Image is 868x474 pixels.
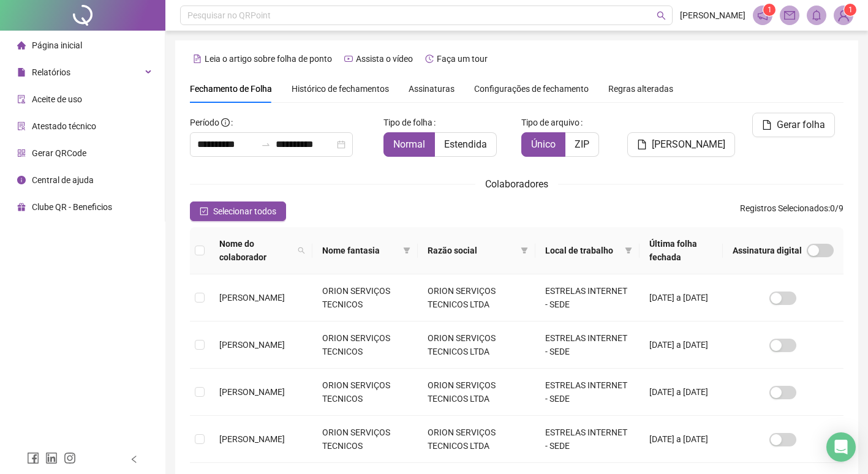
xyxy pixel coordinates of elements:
span: Registros Selecionados [740,203,828,213]
span: Gerar QRCode [32,148,86,158]
img: 92351 [834,6,853,24]
td: ESTRELAS INTERNET - SEDE [535,274,640,322]
div: Open Intercom Messenger [826,432,856,462]
span: Selecionar todos [213,205,276,218]
span: Normal [393,138,425,150]
span: Gerar folha [777,118,825,132]
span: Único [531,138,556,150]
td: ESTRELAS INTERNET - SEDE [535,322,640,369]
span: Nome do colaborador [219,237,293,264]
span: search [657,11,666,20]
sup: 1 [763,4,776,16]
td: ORION SERVIÇOS TECNICOS [312,322,418,369]
span: file [637,140,647,149]
span: audit [17,95,26,103]
span: file [17,68,26,77]
span: Relatórios [32,67,70,77]
span: ZIP [575,138,589,150]
span: [PERSON_NAME] [219,340,285,350]
span: [PERSON_NAME] [219,387,285,397]
span: to [261,140,271,149]
span: mail [784,10,795,21]
span: gift [17,203,26,211]
span: info-circle [221,118,230,127]
span: [PERSON_NAME] [219,434,285,444]
td: [DATE] a [DATE] [640,274,722,322]
span: [PERSON_NAME] [652,137,725,152]
td: [DATE] a [DATE] [640,322,722,369]
span: search [298,247,305,254]
span: Tipo de folha [383,116,432,129]
span: left [130,455,138,464]
span: Nome fantasia [322,244,398,257]
span: filter [622,241,635,260]
span: : 0 / 9 [740,201,843,221]
button: Gerar folha [752,113,835,137]
td: ORION SERVIÇOS TECNICOS LTDA [418,274,536,322]
td: ESTRELAS INTERNET - SEDE [535,369,640,416]
sup: Atualize o seu contato no menu Meus Dados [844,4,856,16]
span: filter [403,247,410,254]
span: filter [521,247,528,254]
span: Configurações de fechamento [474,85,589,93]
span: swap-right [261,140,271,149]
span: [PERSON_NAME] [219,293,285,303]
span: 1 [768,6,772,14]
span: Faça um tour [437,54,488,64]
span: Razão social [428,244,516,257]
td: ORION SERVIÇOS TECNICOS [312,274,418,322]
span: qrcode [17,149,26,157]
span: youtube [344,55,353,63]
td: [DATE] a [DATE] [640,369,722,416]
span: Assinaturas [409,85,455,93]
span: Histórico de fechamentos [292,84,389,94]
td: ORION SERVIÇOS TECNICOS [312,369,418,416]
span: file-text [193,55,202,63]
span: file [762,120,772,130]
td: [DATE] a [DATE] [640,416,722,463]
span: Atestado técnico [32,121,96,131]
span: Assinatura digital [733,244,802,257]
span: 1 [848,6,853,14]
span: Local de trabalho [545,244,620,257]
span: Regras alteradas [608,85,673,93]
span: filter [401,241,413,260]
span: Estendida [444,138,487,150]
span: instagram [64,452,76,464]
span: [PERSON_NAME] [680,9,745,22]
span: Leia o artigo sobre folha de ponto [205,54,332,64]
td: ORION SERVIÇOS TECNICOS [312,416,418,463]
span: Clube QR - Beneficios [32,202,112,212]
span: solution [17,122,26,130]
span: Fechamento de Folha [190,84,272,94]
span: Período [190,118,219,127]
span: Página inicial [32,40,82,50]
span: history [425,55,434,63]
span: linkedin [45,452,58,464]
span: info-circle [17,176,26,184]
span: notification [757,10,768,21]
span: bell [811,10,822,21]
span: Aceite de uso [32,94,82,104]
span: Tipo de arquivo [521,116,579,129]
span: home [17,41,26,50]
span: Colaboradores [485,178,548,190]
span: filter [518,241,530,260]
span: check-square [200,207,208,216]
span: facebook [27,452,39,464]
span: Assista o vídeo [356,54,413,64]
td: ORION SERVIÇOS TECNICOS LTDA [418,369,536,416]
td: ORION SERVIÇOS TECNICOS LTDA [418,416,536,463]
th: Última folha fechada [640,227,722,274]
span: Central de ajuda [32,175,94,185]
span: search [295,235,308,266]
button: Selecionar todos [190,201,286,221]
span: filter [625,247,632,254]
td: ORION SERVIÇOS TECNICOS LTDA [418,322,536,369]
td: ESTRELAS INTERNET - SEDE [535,416,640,463]
button: [PERSON_NAME] [627,132,735,157]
